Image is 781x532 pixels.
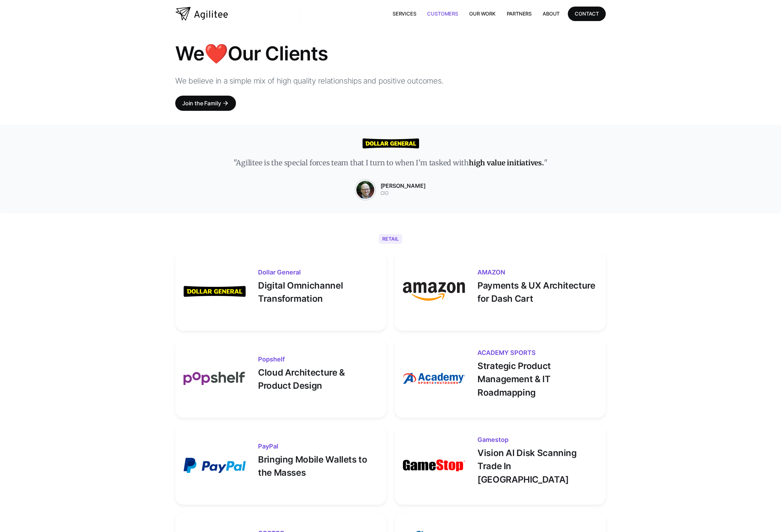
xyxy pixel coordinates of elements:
[464,7,501,21] a: Our Work
[537,7,565,21] a: About
[222,100,229,107] div: arrow_forward
[258,443,378,449] h3: PayPal
[175,74,476,87] p: We believe in a simple mix of high quality relationships and positive outcomes.
[477,443,597,486] p: Vision AI Disk Scanning Trade In [GEOGRAPHIC_DATA]
[258,362,378,393] p: Cloud Architecture & Product Design
[477,350,597,356] h3: ACADEMY SPORTS
[501,7,537,21] a: Partners
[258,275,378,306] p: Digital Omnichannel Transformation
[469,158,544,167] strong: high value initiatives.
[234,157,547,169] p: "Agilitee is the special forces team that I turn to when I'm tasked with "
[477,356,597,399] p: Strategic Product Management & IT Roadmapping
[258,269,378,275] h3: Dollar General
[575,9,599,18] div: CONTACT
[422,7,463,21] a: Customers
[175,7,228,21] a: home
[380,182,426,189] strong: [PERSON_NAME]
[387,7,422,21] a: Services
[379,234,402,244] div: Retail
[258,449,378,480] p: Bringing Mobile Wallets to the Masses
[204,42,228,65] span: ❤️
[182,98,221,108] div: Join the Family
[175,96,236,111] a: Join the Familyarrow_forward
[477,437,597,443] h3: Gamestop
[175,41,476,66] h1: We Our Clients
[568,7,606,21] a: CONTACT
[258,356,378,362] h3: Popshelf
[380,189,426,197] div: CIO
[477,275,597,306] p: Payments & UX Architecture for Dash Cart
[477,269,597,275] h3: AMAZON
